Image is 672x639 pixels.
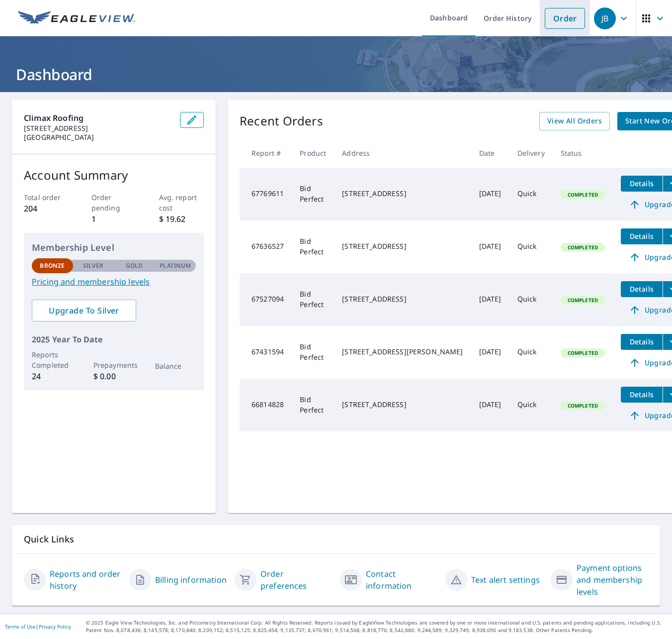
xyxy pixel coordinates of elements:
th: Report # [240,138,292,168]
p: 24 [32,370,73,382]
td: [DATE] [471,379,509,431]
td: Bid Perfect [292,273,334,326]
p: Recent Orders [240,112,323,130]
td: [DATE] [471,220,509,273]
p: Climax Roofing [24,112,172,124]
span: Details [627,231,657,241]
p: Avg. report cost [159,192,204,213]
td: [DATE] [471,326,509,379]
a: Terms of Use [5,623,36,630]
td: Quick [509,220,553,273]
h1: Dashboard [12,64,660,85]
th: Status [553,138,613,168]
th: Address [334,138,471,168]
p: Balance [155,361,196,371]
p: [STREET_ADDRESS] [24,124,172,133]
div: [STREET_ADDRESS] [342,400,463,410]
div: [STREET_ADDRESS] [342,294,463,304]
a: View All Orders [539,112,610,130]
a: Upgrade To Silver [32,300,136,321]
td: Quick [509,273,553,326]
div: [STREET_ADDRESS][PERSON_NAME] [342,347,463,357]
td: 67769611 [240,168,292,220]
span: Completed [562,191,604,198]
span: Completed [562,349,604,356]
p: 2025 Year To Date [32,333,196,345]
p: Membership Level [32,241,196,254]
a: Order preferences [260,568,332,592]
td: [DATE] [471,273,509,326]
span: Completed [562,297,604,304]
div: [STREET_ADDRESS] [342,241,463,251]
th: Delivery [509,138,553,168]
button: detailsBtn-67527094 [621,281,663,297]
p: Prepayments [93,360,135,370]
td: 67636527 [240,220,292,273]
p: [GEOGRAPHIC_DATA] [24,133,172,142]
td: Bid Perfect [292,220,334,273]
span: Details [627,337,657,346]
p: Gold [126,261,143,270]
p: Total order [24,192,69,203]
span: Details [627,179,657,188]
a: Contact information [366,568,437,592]
td: 66814828 [240,379,292,431]
td: Bid Perfect [292,326,334,379]
div: JB [594,7,616,29]
a: Billing information [155,574,227,586]
a: Privacy Policy [39,623,71,630]
p: Quick Links [24,533,648,545]
td: [DATE] [471,168,509,220]
td: 67431594 [240,326,292,379]
img: EV Logo [18,11,135,26]
a: Reports and order history [50,568,121,592]
td: Quick [509,168,553,220]
p: $ 0.00 [93,370,135,382]
p: Account Summary [24,166,204,184]
p: Bronze [40,261,65,270]
a: Order [545,8,585,29]
span: Details [627,390,657,399]
td: Quick [509,326,553,379]
span: Details [627,284,657,294]
span: Completed [562,402,604,409]
td: Bid Perfect [292,168,334,220]
span: Completed [562,244,604,251]
button: detailsBtn-66814828 [621,387,663,403]
a: Pricing and membership levels [32,276,196,288]
p: | [5,624,71,630]
button: detailsBtn-67769611 [621,176,663,192]
th: Product [292,138,334,168]
td: 67527094 [240,273,292,326]
p: Platinum [160,261,191,270]
p: 1 [91,213,137,225]
span: View All Orders [547,115,602,127]
button: detailsBtn-67636527 [621,228,663,244]
th: Date [471,138,509,168]
p: Order pending [91,192,137,213]
p: 204 [24,203,69,214]
p: Reports Completed [32,349,73,370]
p: $ 19.62 [159,213,204,225]
p: Silver [83,261,104,270]
p: © 2025 Eagle View Technologies, Inc. and Pictometry International Corp. All Rights Reserved. Repo... [86,619,667,634]
a: Payment options and membership levels [577,562,648,598]
td: Bid Perfect [292,379,334,431]
span: Upgrade To Silver [40,305,128,316]
button: detailsBtn-67431594 [621,334,663,350]
div: [STREET_ADDRESS] [342,189,463,199]
a: Text alert settings [471,574,540,586]
td: Quick [509,379,553,431]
